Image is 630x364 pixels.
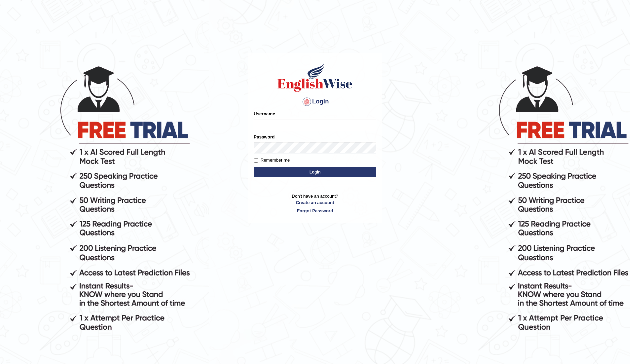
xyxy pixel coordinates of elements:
[254,158,258,163] input: Remember me
[254,157,290,164] label: Remember me
[254,208,376,214] a: Forgot Password
[276,62,354,93] img: Logo of English Wise sign in for intelligent practice with AI
[254,193,376,214] p: Don't have an account?
[254,96,376,107] h4: Login
[254,199,376,206] a: Create an account
[254,167,376,177] button: Login
[254,111,275,117] label: Username
[254,134,274,140] label: Password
